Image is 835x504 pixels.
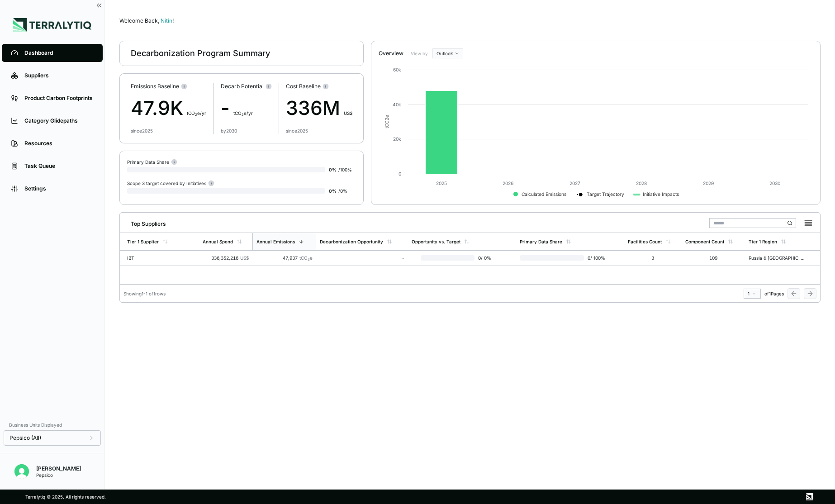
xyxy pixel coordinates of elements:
div: Decarbonization Program Summary [131,48,270,59]
text: tCO e [384,115,389,128]
text: 2025 [436,181,447,186]
button: Outlook [432,48,463,58]
div: [PERSON_NAME] [36,465,81,472]
div: Component Count [685,239,724,244]
span: 0 % [329,188,337,194]
div: Business Units Displayed [4,419,101,430]
span: 0 % [329,167,337,172]
span: / 100 % [338,167,352,172]
button: 1 [744,289,761,299]
div: Emissions Baseline [131,83,206,90]
div: Dashboard [24,49,94,57]
div: Overview [379,50,403,57]
img: Nitin Shetty [14,464,29,479]
sub: 2 [195,113,197,117]
div: - [221,94,272,123]
text: 2029 [703,181,714,186]
span: t CO e/yr [233,110,253,116]
text: 2027 [569,181,580,186]
text: Initiative Impacts [643,191,679,197]
div: Primary Data Share [520,239,562,244]
div: since 2025 [131,128,153,133]
span: of 1 Pages [764,291,784,296]
text: 2026 [503,181,513,186]
div: Top Suppliers [123,217,166,228]
sub: 2 [308,257,310,262]
div: 109 [685,255,741,261]
span: ! [172,17,174,24]
text: 0 [399,171,401,176]
div: Scope 3 target covered by Initiatives [127,180,214,186]
div: Decarbonization Opportunity [320,239,383,244]
text: 2028 [636,181,647,186]
div: 3 [628,255,678,261]
text: 20k [393,136,401,142]
div: 47,937 [256,255,313,261]
tspan: 2 [384,118,389,120]
div: Facilities Count [628,239,662,244]
div: Welcome Back, [119,17,821,24]
button: Open user button [11,461,33,482]
span: US$ [240,255,249,261]
div: Tier 1 Region [749,239,777,244]
div: 1 [748,291,757,296]
div: by 2030 [221,128,237,133]
span: 0 / 100 % [584,255,607,261]
text: 40k [393,102,401,107]
span: / 0 % [338,188,347,194]
div: Pepsico [36,472,81,478]
div: Resources [24,140,94,147]
div: Annual Spend [203,239,233,244]
div: Opportunity vs. Target [412,239,460,244]
div: IBT [127,255,185,261]
div: - [320,255,404,261]
div: Russia & [GEOGRAPHIC_DATA] [749,255,807,261]
sub: 2 [242,113,244,117]
text: Target Trajectory [587,191,624,197]
img: Logo [13,18,91,32]
div: Tier 1 Supplier [127,239,159,244]
div: Cost Baseline [286,83,352,90]
label: View by [411,51,429,56]
text: Calculated Emissions [522,191,566,197]
div: Primary Data Share [127,158,177,165]
div: Settings [24,185,94,192]
div: Product Carbon Footprints [24,95,94,102]
span: Nitin [161,17,174,24]
text: 2030 [769,181,780,186]
div: Suppliers [24,72,94,79]
span: US$ [344,110,352,116]
text: 60k [393,67,401,72]
div: Task Queue [24,162,94,170]
span: Pepsico (All) [9,434,41,442]
span: Outlook [436,51,453,56]
div: 336,352,216 [203,255,249,261]
div: Decarb Potential [221,83,272,90]
span: t CO e/yr [187,110,206,116]
div: since 2025 [286,128,308,133]
div: Showing 1 - 1 of 1 rows [123,291,166,296]
div: 336M [286,94,352,123]
div: 47.9K [131,94,206,123]
div: Category Glidepaths [24,117,94,124]
span: 0 / 0 % [474,255,498,261]
span: tCO e [299,255,313,261]
div: Annual Emissions [256,239,295,244]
